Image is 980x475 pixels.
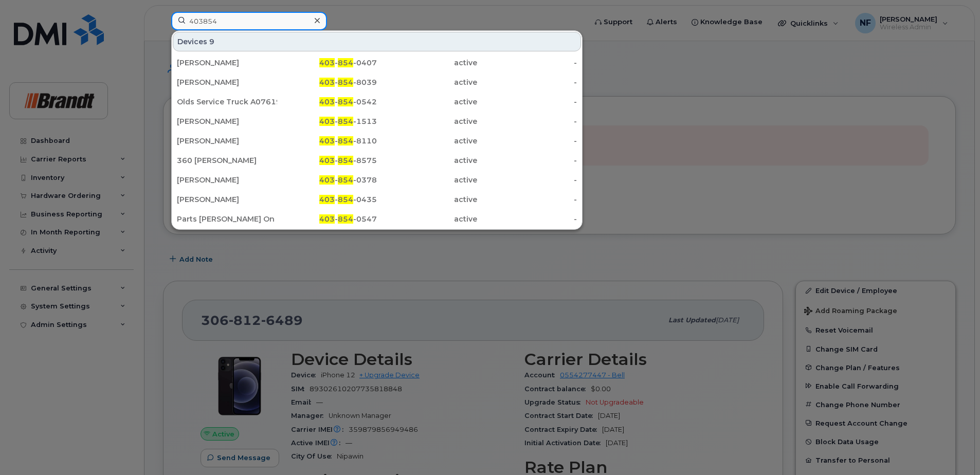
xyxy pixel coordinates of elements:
[338,58,353,67] span: 854
[338,97,353,106] span: 854
[377,97,477,107] div: active
[277,58,377,68] div: - -0407
[173,112,581,131] a: [PERSON_NAME]403-854-1513active-
[319,136,335,145] span: 403
[173,32,581,51] div: Devices
[319,78,335,87] span: 403
[319,97,335,106] span: 403
[277,155,377,166] div: - -8575
[477,194,577,205] div: -
[477,77,577,87] div: -
[338,156,353,165] span: 854
[319,175,335,185] span: 403
[173,53,581,72] a: [PERSON_NAME]403-854-0407active-
[173,132,581,150] a: [PERSON_NAME]403-854-8110active-
[477,58,577,68] div: -
[477,214,577,224] div: -
[173,151,581,170] a: 360 [PERSON_NAME]403-854-8575active-
[177,116,277,126] div: [PERSON_NAME]
[177,214,277,224] div: Parts [PERSON_NAME] On Call .
[377,77,477,87] div: active
[319,117,335,126] span: 403
[209,36,214,47] span: 9
[377,214,477,224] div: active
[277,194,377,205] div: - -0435
[377,116,477,126] div: active
[177,97,277,107] div: Olds Service Truck A07619
[173,93,581,111] a: Olds Service Truck A07619403-854-0542active-
[319,195,335,204] span: 403
[177,194,277,205] div: [PERSON_NAME]
[477,155,577,166] div: -
[173,171,581,189] a: [PERSON_NAME]403-854-0378active-
[173,73,581,92] a: [PERSON_NAME]403-854-8039active-
[477,175,577,185] div: -
[277,97,377,107] div: - -0542
[338,78,353,87] span: 854
[177,175,277,185] div: [PERSON_NAME]
[477,116,577,126] div: -
[377,194,477,205] div: active
[277,175,377,185] div: - -0378
[377,136,477,146] div: active
[277,116,377,126] div: - -1513
[338,195,353,204] span: 854
[173,210,581,228] a: Parts [PERSON_NAME] On Call .403-854-0547active-
[319,58,335,67] span: 403
[319,214,335,224] span: 403
[338,136,353,145] span: 854
[277,214,377,224] div: - -0547
[377,175,477,185] div: active
[277,136,377,146] div: - -8110
[177,136,277,146] div: [PERSON_NAME]
[177,155,277,166] div: 360 [PERSON_NAME]
[338,214,353,224] span: 854
[173,190,581,209] a: [PERSON_NAME]403-854-0435active-
[177,77,277,87] div: [PERSON_NAME]
[477,136,577,146] div: -
[377,58,477,68] div: active
[377,155,477,166] div: active
[338,175,353,185] span: 854
[277,77,377,87] div: - -8039
[319,156,335,165] span: 403
[477,97,577,107] div: -
[177,58,277,68] div: [PERSON_NAME]
[338,117,353,126] span: 854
